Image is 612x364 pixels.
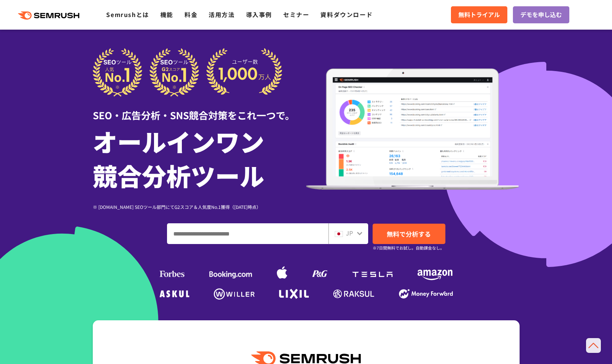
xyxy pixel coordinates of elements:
[93,97,306,122] div: SEO・広告分析・SNS競合対策をこれ一つで。
[167,224,328,244] input: ドメイン、キーワードまたはURLを入力してください
[93,203,306,210] div: ※ [DOMAIN_NAME] SEOツール部門にてG2スコア＆人気度No.1獲得（[DATE]時点）
[513,6,569,23] a: デモを申し込む
[209,10,235,19] a: 活用方法
[160,10,173,19] a: 機能
[373,244,444,251] small: ※7日間無料でお試し。自動課金なし。
[184,10,197,19] a: 料金
[106,10,149,19] a: Semrushとは
[246,10,272,19] a: 導入事例
[283,10,309,19] a: セミナー
[387,229,431,238] span: 無料で分析する
[373,224,445,244] a: 無料で分析する
[346,228,353,237] span: JP
[520,10,562,20] span: デモを申し込む
[320,10,373,19] a: 資料ダウンロード
[93,124,306,192] h1: オールインワン 競合分析ツール
[458,10,500,20] span: 無料トライアル
[451,6,507,23] a: 無料トライアル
